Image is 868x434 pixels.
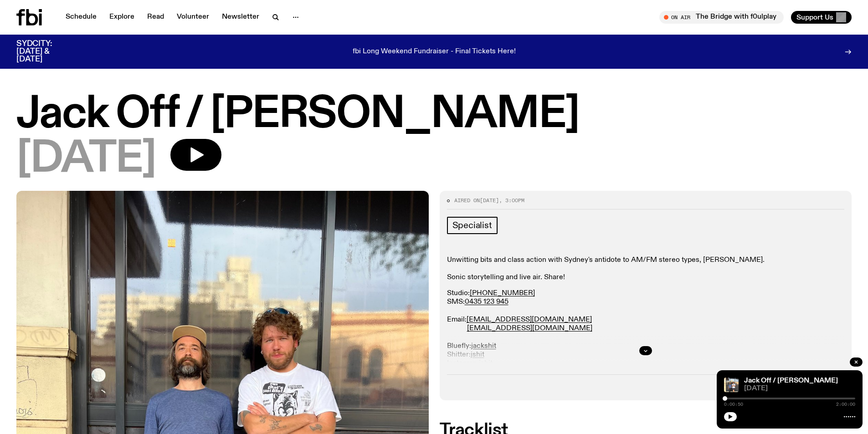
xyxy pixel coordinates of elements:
span: 0:00:50 [724,402,743,407]
a: [EMAIL_ADDRESS][DOMAIN_NAME] [467,316,592,323]
p: Unwitting bits and class action with Sydney's antidote to AM/FM stereo types, [PERSON_NAME]. Soni... [447,256,845,282]
span: [DATE] [744,385,855,392]
a: Specialist [447,217,498,234]
a: [PHONE_NUMBER] [470,290,535,297]
a: [EMAIL_ADDRESS][DOMAIN_NAME] [467,325,592,332]
span: Specialist [452,220,492,230]
span: [DATE] [16,139,156,180]
a: Volunteer [171,11,215,24]
span: [DATE] [480,197,499,204]
button: On AirThe Bridge with f0ulplay [659,11,784,24]
a: 0435 123 945 [465,298,508,306]
p: Studio: SMS: Email: Bluefly: Shitter: Instagran: Fakebook: Home: [447,289,845,394]
a: Explore [104,11,140,24]
span: Aired on [454,197,480,204]
a: Jack Off / [PERSON_NAME] [744,377,838,384]
a: Read [142,11,169,24]
a: Schedule [60,11,102,24]
h1: Jack Off / [PERSON_NAME] [16,94,852,135]
h3: SYDCITY: [DATE] & [DATE] [16,40,75,63]
a: Newsletter [216,11,265,24]
p: fbi Long Weekend Fundraiser - Final Tickets Here! [353,48,516,56]
span: Support Us [796,13,833,21]
span: 2:00:00 [836,402,855,407]
img: Ricky Albeck + Violinist Tom on the street leaning against the front window of the fbi station [724,378,739,392]
button: Support Us [791,11,852,24]
span: , 3:00pm [499,197,524,204]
